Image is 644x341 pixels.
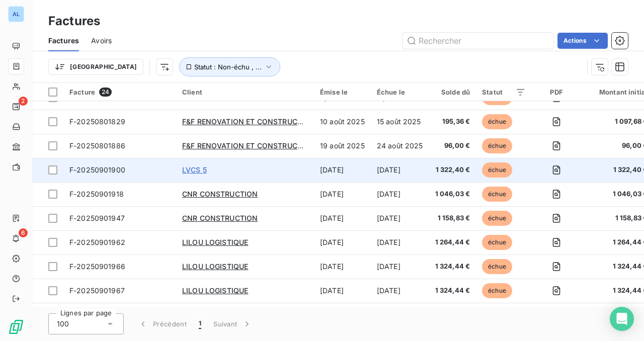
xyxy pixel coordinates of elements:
[182,93,275,102] span: SRU REVETEMENT URBAIN
[69,262,125,271] span: F-20250901966
[482,283,512,298] span: échue
[435,237,470,247] span: 1 264,44 €
[557,33,608,49] button: Actions
[482,88,526,96] div: Statut
[314,182,371,206] td: [DATE]
[194,63,262,71] span: Statut : Non-échu , ...
[435,189,470,199] span: 1 046,03 €
[435,117,470,127] span: 195,36 €
[482,235,512,250] span: échue
[435,141,470,151] span: 96,00 €
[377,88,423,96] div: Échue le
[371,206,429,230] td: [DATE]
[314,158,371,182] td: [DATE]
[314,230,371,254] td: [DATE]
[19,97,28,106] span: 2
[48,59,143,75] button: [GEOGRAPHIC_DATA]
[182,190,258,198] span: CNR CONSTRUCTION
[314,279,371,303] td: [DATE]
[435,262,470,272] span: 1 324,44 €
[199,319,201,329] span: 1
[69,190,124,198] span: F-20250901918
[371,303,429,327] td: [DATE]
[314,110,371,134] td: 10 août 2025
[8,6,24,22] div: AL
[371,158,429,182] td: [DATE]
[314,303,371,327] td: [DATE]
[57,319,69,329] span: 100
[207,313,258,334] button: Suivant
[371,279,429,303] td: [DATE]
[435,286,470,296] span: 1 324,44 €
[91,36,112,46] span: Avoirs
[182,117,315,126] span: F&F RENOVATION ET CONSTRUCTION
[182,286,248,295] span: LILOU LOGISTIQUE
[182,238,248,246] span: LILOU LOGISTIQUE
[69,286,125,295] span: F-20250901967
[482,138,512,153] span: échue
[19,228,28,237] span: 6
[182,165,207,174] span: LVCS 5
[99,88,112,97] span: 24
[69,165,125,174] span: F-20250901900
[69,238,125,246] span: F-20250901962
[371,134,429,158] td: 24 août 2025
[482,211,512,226] span: échue
[8,319,24,335] img: Logo LeanPay
[132,313,193,334] button: Précédent
[48,36,79,46] span: Factures
[371,230,429,254] td: [DATE]
[69,214,125,222] span: F-20250901947
[182,262,248,271] span: LILOU LOGISTIQUE
[482,114,512,129] span: échue
[435,165,470,175] span: 1 322,40 €
[69,117,125,126] span: F-20250801829
[179,57,280,76] button: Statut : Non-échu , ...
[182,88,308,96] div: Client
[69,141,125,150] span: F-20250801886
[193,313,207,334] button: 1
[482,259,512,274] span: échue
[482,162,512,178] span: échue
[69,88,95,96] span: Facture
[314,254,371,279] td: [DATE]
[371,110,429,134] td: 15 août 2025
[371,254,429,279] td: [DATE]
[435,88,470,96] div: Solde dû
[435,213,470,223] span: 1 158,83 €
[610,307,634,331] div: Open Intercom Messenger
[320,88,365,96] div: Émise le
[314,206,371,230] td: [DATE]
[182,141,315,150] span: F&F RENOVATION ET CONSTRUCTION
[69,93,124,102] span: F-20250100313
[482,187,512,202] span: échue
[403,33,553,49] input: Rechercher
[371,182,429,206] td: [DATE]
[538,88,575,96] div: PDF
[314,134,371,158] td: 19 août 2025
[48,12,100,30] h3: Factures
[182,214,258,222] span: CNR CONSTRUCTION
